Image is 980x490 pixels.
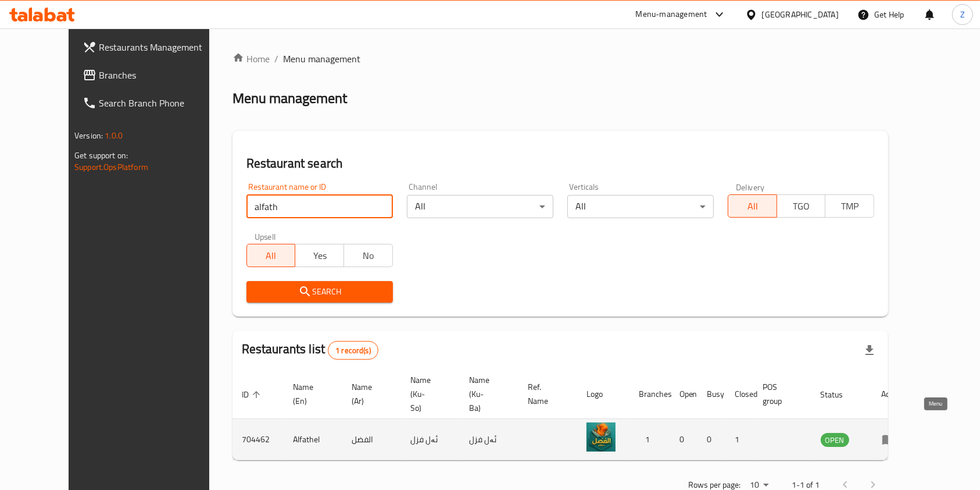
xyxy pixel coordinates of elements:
a: Home [233,52,270,66]
h2: Menu management [233,89,347,108]
span: Name (Ar) [352,380,387,408]
a: Search Branch Phone [73,89,233,117]
span: Name (Ku-So) [410,373,446,415]
button: TGO [777,194,826,218]
a: Branches [73,61,233,89]
span: Name (Ku-Ba) [469,373,505,415]
span: Restaurants Management [99,40,223,54]
th: Closed [726,370,754,419]
span: Get support on: [74,148,128,163]
span: Menu management [283,52,360,66]
span: Z [960,8,965,21]
td: 0 [698,419,726,460]
button: No [344,244,393,267]
span: Search [256,285,384,299]
td: 1 [726,419,754,460]
span: All [252,247,291,264]
div: All [407,195,553,218]
button: All [728,194,777,218]
th: Busy [698,370,726,419]
td: الفضل [342,419,401,460]
div: Export file [856,336,884,364]
span: TMP [830,198,870,215]
table: enhanced table [233,370,913,460]
span: Name (En) [293,380,328,408]
span: POS group [763,380,797,408]
td: Alfathel [284,419,342,460]
td: ئەل فزل [460,419,518,460]
td: ئەل فزل [401,419,460,460]
div: Menu-management [636,8,707,22]
th: Action [872,370,913,419]
input: Search for restaurant name or ID.. [246,195,393,218]
a: Restaurants Management [73,33,233,61]
td: 1 [630,419,670,460]
button: Yes [295,244,344,267]
span: Status [821,388,859,402]
div: [GEOGRAPHIC_DATA] [762,8,839,21]
span: TGO [782,198,821,215]
label: Delivery [736,183,765,191]
span: 1.0.0 [105,128,123,143]
span: Branches [99,68,223,82]
th: Branches [630,370,670,419]
span: 1 record(s) [328,345,378,356]
h2: Restaurant search [246,155,874,172]
li: / [274,52,278,66]
nav: breadcrumb [233,52,888,66]
span: Search Branch Phone [99,96,223,110]
a: Support.OpsPlatform [74,159,148,175]
button: All [246,244,296,267]
button: Search [246,281,393,303]
span: ID [242,388,264,402]
td: 704462 [233,419,284,460]
span: No [349,247,388,264]
td: 0 [670,419,698,460]
span: Ref. Name [528,380,563,408]
button: TMP [825,194,874,218]
h2: Restaurants list [242,340,378,360]
span: Version: [74,128,103,143]
span: Yes [300,247,339,264]
img: Alfathel [586,422,616,452]
th: Open [670,370,698,419]
label: Upsell [255,232,276,240]
div: All [567,195,714,218]
th: Logo [577,370,630,419]
span: All [733,198,772,215]
span: OPEN [821,434,849,447]
div: Total records count [328,341,378,360]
